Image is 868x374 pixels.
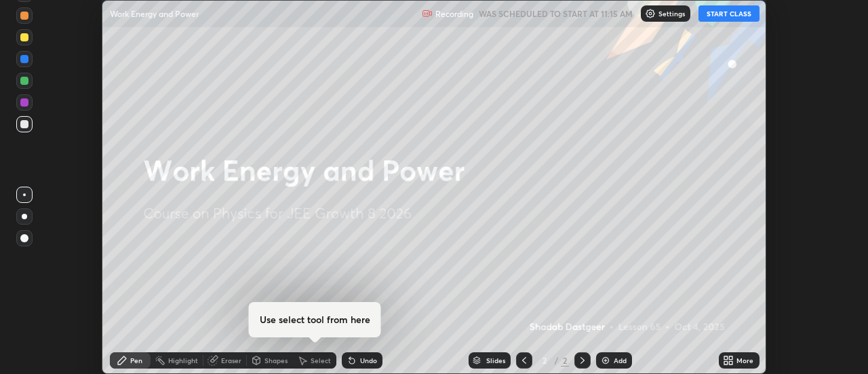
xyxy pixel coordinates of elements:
h4: Use select tool from here [260,313,370,326]
div: Select [311,357,331,364]
h5: WAS SCHEDULED TO START AT 11:15 AM [479,7,633,20]
img: recording.375f2c34.svg [422,8,433,19]
p: Recording [435,9,473,19]
p: Work Energy and Power [110,8,199,19]
button: START CLASS [698,5,759,22]
p: Settings [658,10,685,17]
img: class-settings-icons [645,8,656,19]
div: Shapes [264,357,288,364]
div: Slides [486,357,505,364]
div: More [736,357,753,364]
div: 2 [538,356,551,364]
div: Eraser [221,357,241,364]
img: add-slide-button [600,355,611,366]
div: Highlight [168,357,198,364]
div: 2 [561,354,569,367]
div: / [554,356,558,364]
div: Add [614,357,627,364]
div: Pen [130,357,142,364]
div: Undo [360,357,377,364]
